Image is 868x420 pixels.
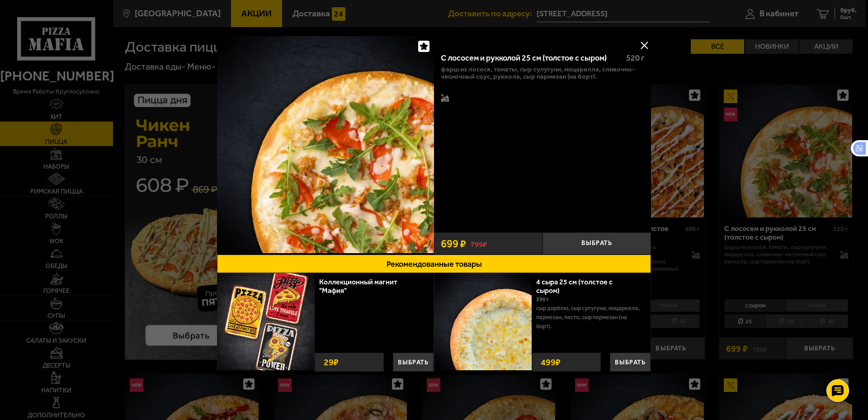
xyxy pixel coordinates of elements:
[319,278,397,295] a: Коллекционный магнит "Мафия"
[610,353,651,372] button: Выбрать
[321,353,341,371] strong: 29 ₽
[441,238,466,249] span: 699 ₽
[393,353,434,372] button: Выбрать
[538,353,563,371] strong: 499 ₽
[542,232,651,255] button: Выбрать
[217,36,434,253] img: С лососем и рукколой 25 см (толстое с сыром)
[626,53,644,63] span: 520 г
[217,255,651,273] button: Рекомендованные товары
[471,239,487,248] s: 799 ₽
[441,53,618,63] div: С лососем и рукколой 25 см (толстое с сыром)
[536,296,549,302] span: 390 г
[536,304,644,331] p: сыр дорблю, сыр сулугуни, моцарелла, пармезан, песто, сыр пармезан (на борт).
[217,36,434,255] a: С лососем и рукколой 25 см (толстое с сыром)
[536,278,613,295] a: 4 сыра 25 см (толстое с сыром)
[441,66,644,80] p: фарш из лосося, томаты, сыр сулугуни, моцарелла, сливочно-чесночный соус, руккола, сыр пармезан (...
